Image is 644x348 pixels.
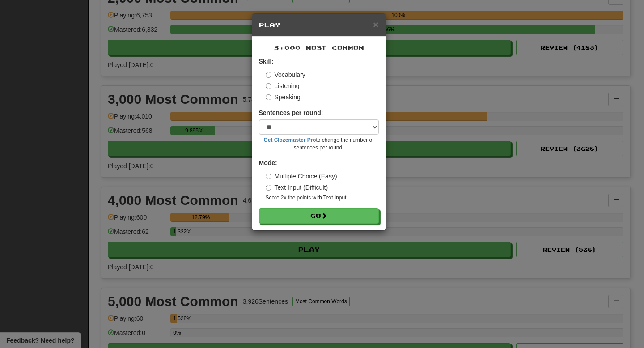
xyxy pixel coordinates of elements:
[264,137,316,143] a: Get Clozemaster Pro
[373,20,378,29] button: Close
[266,183,328,192] label: Text Input (Difficult)
[266,172,337,181] label: Multiple Choice (Easy)
[266,185,271,191] input: Text Input (Difficult)
[259,208,379,224] button: Go
[266,93,301,102] label: Speaking
[259,108,323,117] label: Sentences per round:
[266,94,271,100] input: Speaking
[266,194,379,202] small: Score 2x the points with Text Input !
[259,58,274,65] strong: Skill:
[266,70,305,79] label: Vocabulary
[274,44,364,51] span: 3,000 Most Common
[259,159,277,166] strong: Mode:
[266,174,271,179] input: Multiple Choice (Easy)
[266,81,300,90] label: Listening
[373,19,378,30] span: ×
[259,136,379,152] small: to change the number of sentences per round!
[266,83,271,89] input: Listening
[259,21,379,30] h5: Play
[266,72,271,78] input: Vocabulary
